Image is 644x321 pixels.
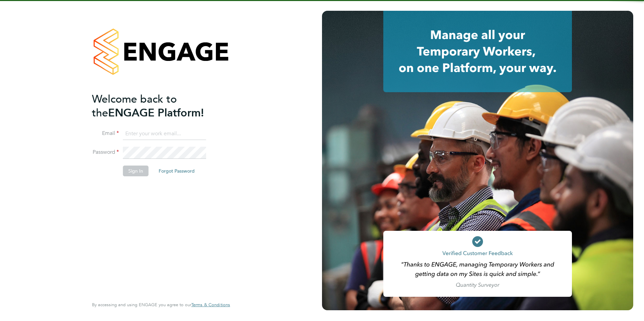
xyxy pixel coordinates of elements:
label: Email [92,130,119,137]
label: Password [92,149,119,156]
a: Terms & Conditions [191,302,230,308]
h2: ENGAGE Platform! [92,92,223,120]
button: Forgot Password [153,166,200,176]
span: Welcome back to the [92,93,177,119]
span: By accessing and using ENGAGE you agree to our [92,302,230,308]
input: Enter your work email... [123,128,206,140]
button: Sign In [123,166,149,176]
